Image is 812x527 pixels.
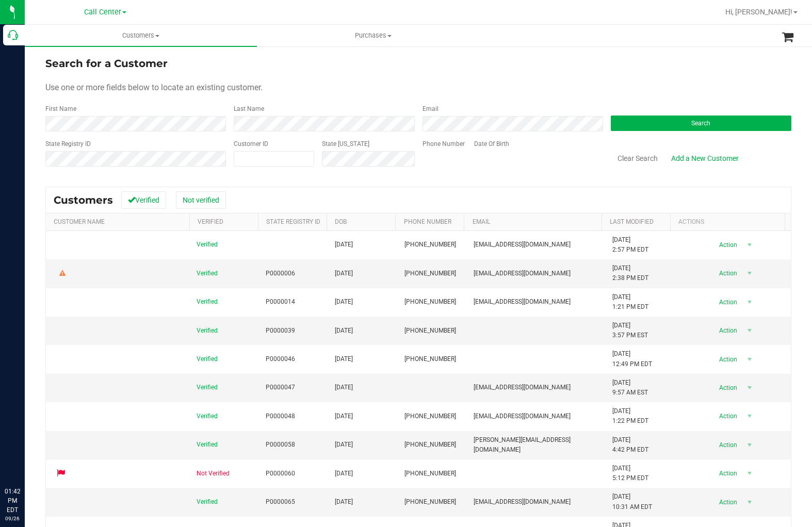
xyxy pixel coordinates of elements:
[423,104,439,113] label: Email
[5,515,20,522] p: 09/26
[743,495,756,509] span: select
[612,492,652,512] span: [DATE] 10:31 AM EDT
[335,440,353,450] span: [DATE]
[710,266,743,281] span: Action
[743,381,756,395] span: select
[612,435,648,455] span: [DATE] 4:42 PM EDT
[335,469,353,479] span: [DATE]
[612,349,652,369] span: [DATE] 12:49 PM EDT
[743,238,756,252] span: select
[743,295,756,309] span: select
[404,354,456,364] span: [PHONE_NUMBER]
[266,440,295,450] span: P0000058
[612,292,648,312] span: [DATE] 1:21 PM EDT
[335,411,353,421] span: [DATE]
[404,218,451,225] a: Phone Number
[611,150,664,167] button: Clear Search
[335,218,347,225] a: DOB
[664,150,745,167] a: Add a New Customer
[10,444,41,475] iframe: Resource center
[612,263,648,283] span: [DATE] 2:38 PM EDT
[322,139,369,149] label: State [US_STATE]
[474,435,600,455] span: [PERSON_NAME][EMAIL_ADDRESS][DOMAIN_NAME]
[678,218,781,225] div: Actions
[710,438,743,452] span: Action
[257,25,489,46] a: Purchases
[266,326,295,336] span: P0000039
[404,411,456,421] span: [PHONE_NUMBER]
[8,30,18,40] inline-svg: Call Center
[743,352,756,367] span: select
[710,323,743,338] span: Action
[404,469,456,479] span: [PHONE_NUMBER]
[743,409,756,423] span: select
[335,240,353,250] span: [DATE]
[691,120,710,127] span: Search
[266,218,320,225] a: State Registry Id
[474,383,571,392] span: [EMAIL_ADDRESS][DOMAIN_NAME]
[474,269,571,278] span: [EMAIL_ADDRESS][DOMAIN_NAME]
[197,240,218,250] span: Verified
[45,139,91,149] label: State Registry ID
[257,31,489,40] span: Purchases
[473,218,490,225] a: Email
[725,8,792,16] span: Hi, [PERSON_NAME]!
[5,487,20,515] p: 01:42 PM EDT
[45,57,168,70] span: Search for a Customer
[611,116,791,131] button: Search
[710,295,743,309] span: Action
[335,326,353,336] span: [DATE]
[612,321,648,340] span: [DATE] 3:57 PM EST
[84,8,121,17] span: Call Center
[266,383,295,392] span: P0000047
[335,297,353,307] span: [DATE]
[335,354,353,364] span: [DATE]
[404,269,456,278] span: [PHONE_NUMBER]
[404,326,456,336] span: [PHONE_NUMBER]
[404,440,456,450] span: [PHONE_NUMBER]
[743,266,756,281] span: select
[197,440,218,450] span: Verified
[197,497,218,507] span: Verified
[743,438,756,452] span: select
[197,354,218,364] span: Verified
[612,406,648,426] span: [DATE] 1:22 PM EDT
[404,240,456,250] span: [PHONE_NUMBER]
[54,194,113,206] span: Customers
[30,443,43,455] iframe: Resource center unread badge
[197,269,218,278] span: Verified
[25,31,257,40] span: Customers
[176,191,226,209] button: Not verified
[335,269,353,278] span: [DATE]
[743,466,756,481] span: select
[612,378,648,398] span: [DATE] 9:57 AM EST
[121,191,166,209] button: Verified
[25,25,257,46] a: Customers
[710,495,743,509] span: Action
[197,469,230,479] span: Not Verified
[710,381,743,395] span: Action
[266,469,295,479] span: P0000060
[404,497,456,507] span: [PHONE_NUMBER]
[710,352,743,367] span: Action
[266,411,295,421] span: P0000048
[710,238,743,252] span: Action
[266,354,295,364] span: P0000046
[474,240,571,250] span: [EMAIL_ADDRESS][DOMAIN_NAME]
[58,269,67,278] div: Warning - Level 2
[335,383,353,392] span: [DATE]
[474,411,571,421] span: [EMAIL_ADDRESS][DOMAIN_NAME]
[198,218,223,225] a: Verified
[197,297,218,307] span: Verified
[197,411,218,421] span: Verified
[234,104,264,113] label: Last Name
[234,139,268,149] label: Customer ID
[404,297,456,307] span: [PHONE_NUMBER]
[743,323,756,338] span: select
[710,466,743,481] span: Action
[45,104,76,113] label: First Name
[474,497,571,507] span: [EMAIL_ADDRESS][DOMAIN_NAME]
[610,218,654,225] a: Last Modified
[55,469,67,479] div: Flagged for deletion
[710,409,743,423] span: Action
